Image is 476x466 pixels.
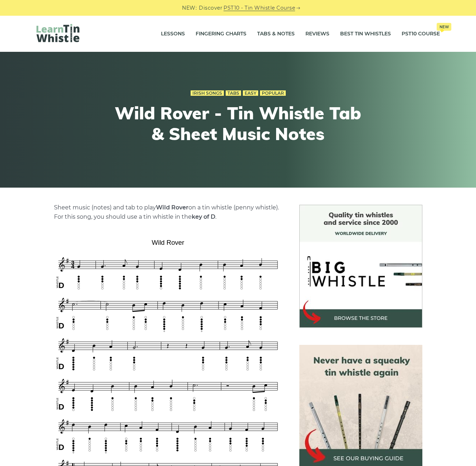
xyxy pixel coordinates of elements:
img: BigWhistle Tin Whistle Store [299,205,422,328]
a: Tabs & Notes [257,25,295,43]
a: Popular [260,90,286,96]
a: Tabs [226,90,241,96]
p: Sheet music (notes) and tab to play on a tin whistle (penny whistle). For this song, you should u... [54,203,282,222]
a: Irish Songs [191,90,224,96]
a: Best Tin Whistles [340,25,391,43]
a: PST10 CourseNew [402,25,440,43]
img: LearnTinWhistle.com [36,24,79,42]
h1: Wild Rover - Tin Whistle Tab & Sheet Music Notes [107,103,370,144]
strong: Wild Rover [156,204,188,211]
a: Lessons [161,25,185,43]
a: Reviews [305,25,329,43]
a: Fingering Charts [196,25,246,43]
strong: key of D [192,213,215,220]
a: Easy [243,90,258,96]
span: New [437,23,451,31]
